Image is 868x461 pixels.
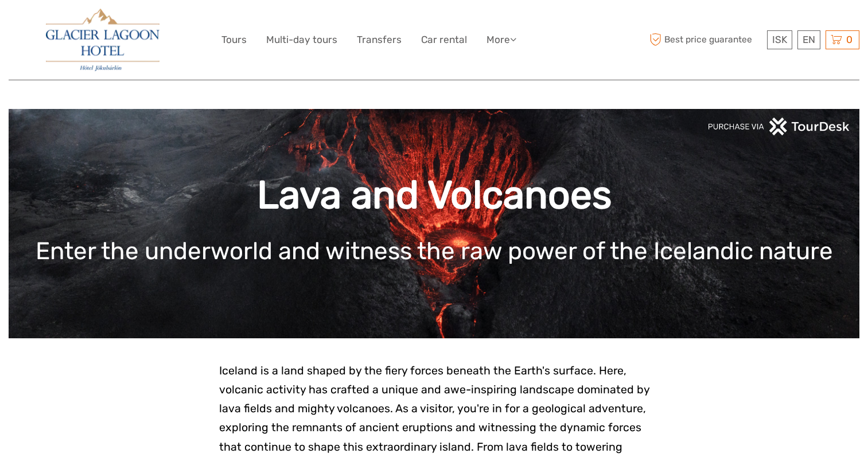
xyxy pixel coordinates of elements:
[707,118,851,135] img: PurchaseViaTourDeskwhite.png
[844,34,854,45] span: 0
[797,30,820,49] div: EN
[647,30,764,49] span: Best price guarantee
[46,9,159,71] img: 2790-86ba44ba-e5e5-4a53-8ab7-28051417b7bc_logo_big.jpg
[421,32,467,48] a: Car rental
[486,32,516,48] a: More
[26,172,842,218] h1: Lava and Volcanoes
[26,237,842,265] h1: Enter the underworld and witness the raw power of the Icelandic nature
[266,32,337,48] a: Multi-day tours
[221,32,247,48] a: Tours
[357,32,402,48] a: Transfers
[772,34,787,45] span: ISK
